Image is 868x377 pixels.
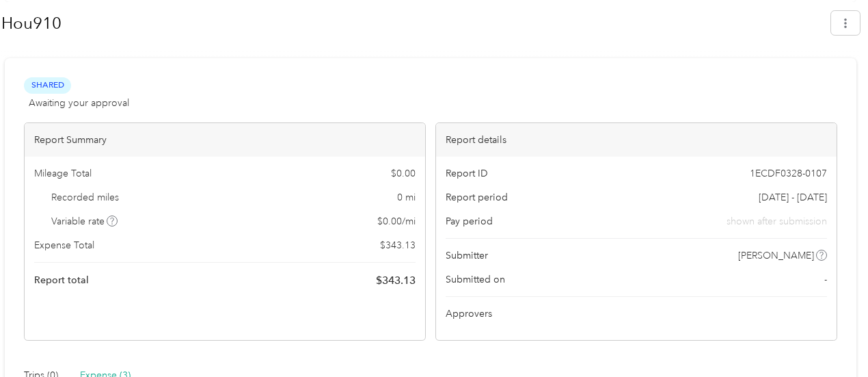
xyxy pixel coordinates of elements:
[25,123,425,157] div: Report Summary
[738,248,814,263] span: [PERSON_NAME]
[446,166,488,181] span: Report ID
[436,123,837,157] div: Report details
[34,238,94,252] span: Expense Total
[727,214,827,229] span: shown after submission
[51,190,119,205] span: Recorded miles
[51,214,118,229] span: Variable rate
[446,248,488,263] span: Submitter
[446,190,508,205] span: Report period
[380,238,416,252] span: $ 343.13
[446,307,492,321] span: Approvers
[34,166,92,181] span: Mileage Total
[446,214,493,229] span: Pay period
[824,272,827,287] span: -
[397,190,416,205] span: 0 mi
[376,272,416,289] span: $ 343.13
[377,214,416,229] span: $ 0.00 / mi
[759,190,827,205] span: [DATE] - [DATE]
[446,272,505,287] span: Submitted on
[1,7,822,40] h1: Hou910
[24,77,71,93] span: Shared
[34,273,89,287] span: Report total
[391,166,416,181] span: $ 0.00
[750,166,827,181] span: 1ECDF0328-0107
[29,96,129,110] span: Awaiting your approval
